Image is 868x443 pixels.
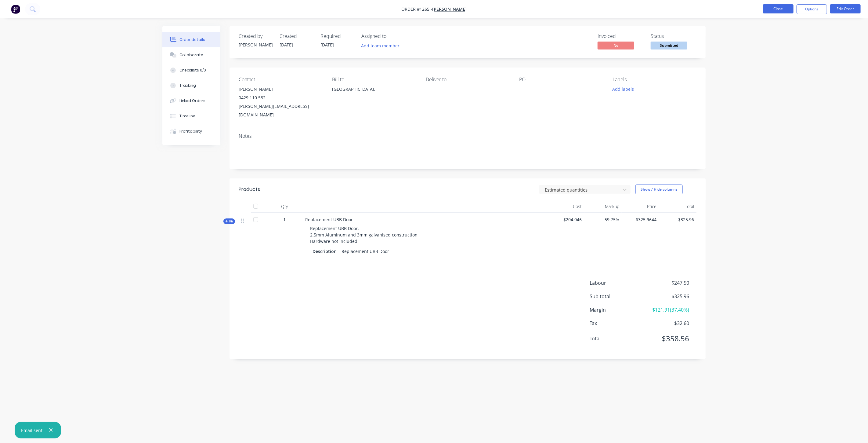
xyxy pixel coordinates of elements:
[239,77,322,82] div: Contact
[162,93,220,108] button: Linked Orders
[590,320,644,327] span: Tax
[651,33,696,39] div: Status
[179,68,206,73] div: Checklists 0/0
[179,52,204,58] div: Collaborate
[179,98,206,104] div: Linked Orders
[179,129,202,134] div: Profitability
[239,102,322,119] div: [PERSON_NAME][EMAIL_ADDRESS][DOMAIN_NAME]
[358,42,403,50] button: Add team member
[332,77,416,82] div: Bill to
[547,200,584,213] div: Cost
[162,108,220,124] button: Timeline
[179,113,196,119] div: Timeline
[313,247,339,256] div: Description
[320,42,334,48] span: [DATE]
[332,85,416,93] div: [GEOGRAPHIC_DATA],
[635,185,683,194] button: Show / Hide columns
[266,200,303,213] div: Qty
[659,200,697,213] div: Total
[239,133,696,139] div: Notes
[239,85,322,93] div: [PERSON_NAME]
[644,320,689,327] span: $32.60
[587,216,620,223] span: 59.75%
[339,247,392,256] div: Replacement UBB Door
[644,306,689,313] span: $121.91 ( 37.40 %)
[651,42,687,51] button: Submitted
[432,6,467,12] a: [PERSON_NAME]
[830,4,861,13] button: Edit Order
[332,85,416,104] div: [GEOGRAPHIC_DATA],
[590,306,644,313] span: Margin
[283,216,286,223] span: 1
[590,293,644,300] span: Sub total
[280,42,293,48] span: [DATE]
[305,217,353,222] span: Replacement UBB Door
[644,279,689,287] span: $247.50
[361,33,422,39] div: Assigned to
[310,225,418,244] span: Replacement UBB Door, 2.5mm Aluminum and 3mm galvanised construction Hardware not included
[11,5,20,14] img: Factory
[662,216,694,223] span: $325.96
[280,33,313,39] div: Created
[622,200,659,213] div: Price
[651,42,687,49] span: Submitted
[426,77,509,82] div: Deliver to
[21,427,42,434] div: Email sent
[549,216,582,223] span: $204.046
[590,335,644,342] span: Total
[401,6,432,12] span: Order #1265 -
[239,42,272,48] div: [PERSON_NAME]
[162,78,220,93] button: Tracking
[644,293,689,300] span: $325.96
[609,85,637,93] button: Add labels
[223,218,235,224] button: Kit
[598,33,643,39] div: Invoiced
[320,33,354,39] div: Required
[598,42,634,49] span: No
[613,77,696,82] div: Labels
[162,124,220,139] button: Profitability
[239,186,260,193] div: Products
[179,83,196,88] div: Tracking
[162,63,220,78] button: Checklists 0/0
[763,4,794,13] button: Close
[239,85,322,119] div: [PERSON_NAME]0429 110 582[PERSON_NAME][EMAIL_ADDRESS][DOMAIN_NAME]
[519,77,603,82] div: PO
[239,33,272,39] div: Created by
[225,219,233,224] span: Kit
[179,37,205,42] div: Order details
[162,47,220,63] button: Collaborate
[624,216,657,223] span: $325.9644
[239,93,322,102] div: 0429 110 582
[644,333,689,344] span: $358.56
[590,279,644,287] span: Labour
[361,42,403,50] button: Add team member
[162,32,220,47] button: Order details
[797,4,827,14] button: Options
[584,200,622,213] div: Markup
